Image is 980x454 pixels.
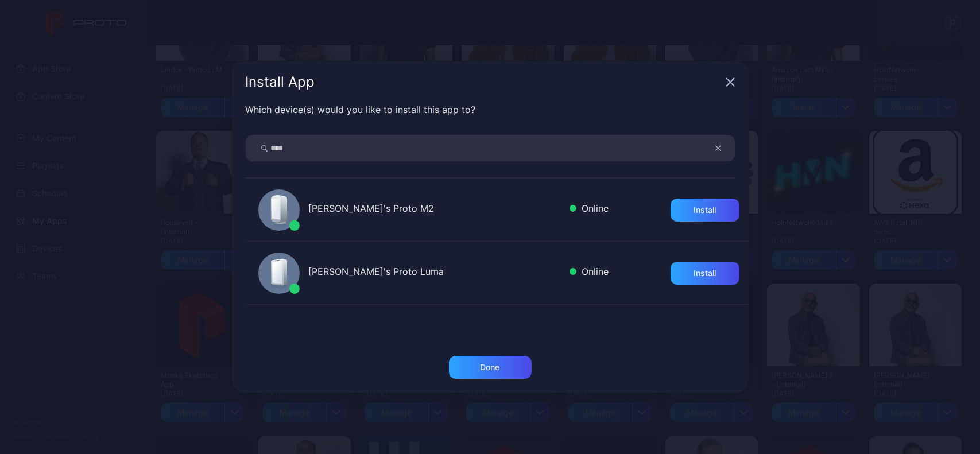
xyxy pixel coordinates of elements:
[309,265,560,281] div: [PERSON_NAME]'s Proto Luma
[246,103,735,117] div: Which device(s) would you like to install this app to?
[694,269,716,278] div: Install
[671,199,739,222] button: Install
[449,356,532,379] button: Done
[671,262,739,285] button: Install
[246,75,721,89] div: Install App
[481,363,500,372] div: Done
[694,205,716,215] div: Install
[309,201,560,218] div: [PERSON_NAME]'s Proto M2
[570,201,609,218] div: Online
[570,265,609,281] div: Online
